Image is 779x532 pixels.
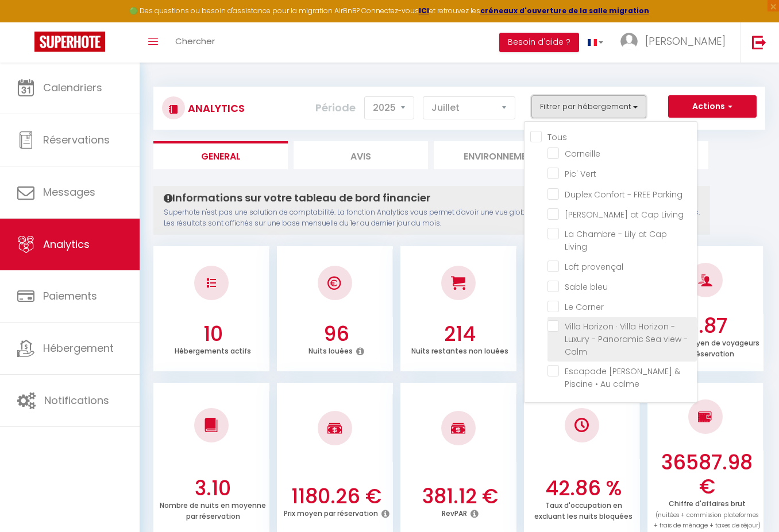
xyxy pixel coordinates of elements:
[159,322,267,346] h3: 10
[668,95,757,118] button: Actions
[653,451,761,499] h3: 36587.98 €
[164,207,700,229] p: Superhote n'est pas une solution de comptabilité. La fonction Analytics vous permet d'avoir une v...
[530,476,637,500] h3: 42.86 %
[294,141,428,169] li: Avis
[153,141,288,169] li: General
[565,366,680,390] span: Escapade [PERSON_NAME] & Piscine • Au calme
[34,32,105,52] img: Super Booking
[653,314,761,338] h3: 3.87
[308,344,353,356] p: Nuits louées
[283,484,390,508] h3: 1180.26 €
[283,322,390,346] h3: 96
[406,484,514,508] h3: 381.12 €
[565,321,688,358] span: Villa Horizon · Villa Horizon - Luxury - Panoramic Sea view - Calm
[645,34,726,48] span: [PERSON_NAME]
[442,506,467,518] p: RevPAR
[315,95,356,121] label: Période
[411,344,508,356] p: Nuits restantes non louées
[167,22,223,63] a: Chercher
[730,480,770,523] iframe: Chat
[480,6,649,15] a: créneaux d'ouverture de la salle migration
[44,393,109,407] span: Notifications
[164,192,700,204] h4: Informations sur votre tableau de bord financier
[654,336,759,359] p: Nombre moyen de voyageurs par réservation
[284,506,378,518] p: Prix moyen par réservation
[43,289,97,303] span: Paiements
[612,22,740,63] a: ... [PERSON_NAME]
[499,33,579,52] button: Besoin d'aide ?
[565,228,667,253] span: La Chambre - Lily at Cap Living
[160,498,266,521] p: Nombre de nuits en moyenne par réservation
[43,185,95,199] span: Messages
[654,496,761,530] p: Chiffre d'affaires brut
[752,35,766,49] img: logout
[175,35,215,47] span: Chercher
[9,5,44,39] button: Ouvrir le widget de chat LiveChat
[565,209,684,220] span: [PERSON_NAME] at Cap Living
[419,6,429,15] a: ICI
[43,133,110,147] span: Réservations
[406,322,514,346] h3: 214
[534,498,633,521] p: Taux d'occupation en excluant les nuits bloquées
[565,189,682,200] span: Duplex Confort - FREE Parking
[43,237,90,251] span: Analytics
[654,511,761,530] span: (nuitées + commission plateformes + frais de ménage + taxes de séjour)
[565,261,623,273] span: Loft provençal
[43,80,102,95] span: Calendriers
[185,95,245,121] h3: Analytics
[43,341,114,355] span: Hébergement
[574,418,589,432] img: NO IMAGE
[207,278,216,288] img: NO IMAGE
[175,344,251,356] p: Hébergements actifs
[159,476,267,500] h3: 3.10
[620,33,638,50] img: ...
[531,95,646,118] button: Filtrer par hébergement
[434,141,568,169] li: Environnement
[698,410,712,424] img: NO IMAGE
